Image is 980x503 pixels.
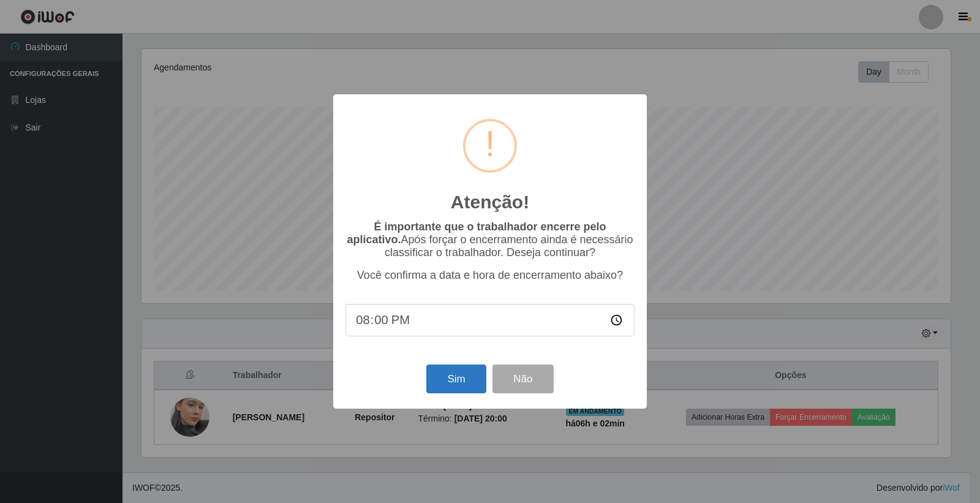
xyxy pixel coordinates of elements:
[426,365,486,393] button: Sim
[451,191,529,213] h2: Atenção!
[345,269,635,282] p: Você confirma a data e hora de encerramento abaixo?
[347,221,606,246] b: É importante que o trabalhador encerre pelo aplicativo.
[492,365,553,393] button: Não
[345,221,635,259] p: Após forçar o encerramento ainda é necessário classificar o trabalhador. Deseja continuar?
